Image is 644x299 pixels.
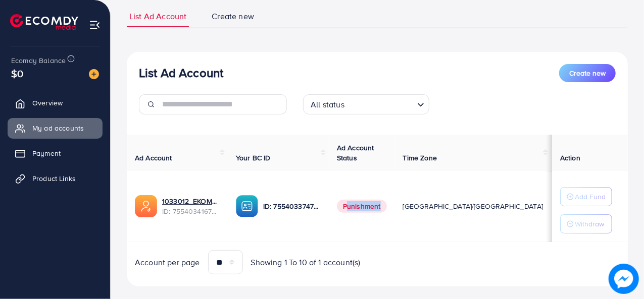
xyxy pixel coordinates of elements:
a: My ad accounts [8,118,103,138]
input: Search for option [348,95,413,112]
span: List Ad Account [129,11,186,22]
span: Payment [32,148,61,158]
span: [GEOGRAPHIC_DATA]/[GEOGRAPHIC_DATA] [403,201,543,211]
button: Add Fund [560,187,612,206]
span: Your BC ID [236,153,271,163]
img: logo [10,14,78,30]
span: My ad accounts [32,123,84,133]
img: ic-ba-acc.ded83a64.svg [236,195,258,217]
span: Ad Account [135,153,172,163]
img: image [89,69,99,79]
span: Create new [212,11,254,22]
h3: List Ad Account [139,66,223,80]
p: Add Fund [575,191,606,203]
p: Withdraw [575,218,604,230]
span: Action [560,153,580,163]
span: All status [309,97,346,112]
span: $0 [11,66,23,81]
img: menu [89,19,101,31]
a: 1033012_EKOMHUSTLE_1758810766072 [162,196,220,206]
span: Ad Account Status [337,143,374,163]
p: ID: 7554033747088588818 [263,200,321,212]
span: ID: 7554034167073996807 [162,206,220,216]
span: Showing 1 To 10 of 1 account(s) [251,257,361,268]
div: <span class='underline'>1033012_EKOMHUSTLE_1758810766072</span></br>7554034167073996807 [162,196,220,217]
span: Overview [32,98,63,108]
span: Time Zone [403,153,437,163]
button: Create new [559,64,616,82]
div: Search for option [303,94,429,114]
span: Punishment [337,200,387,213]
img: ic-ads-acc.e4c84228.svg [135,195,157,217]
span: Create new [569,68,606,78]
a: Payment [8,143,103,163]
a: Product Links [8,168,103,189]
span: Ecomdy Balance [11,55,66,66]
button: Withdraw [560,214,612,233]
a: Overview [8,93,103,113]
img: image [609,264,639,294]
span: Account per page [135,257,200,268]
span: Product Links [32,173,76,184]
